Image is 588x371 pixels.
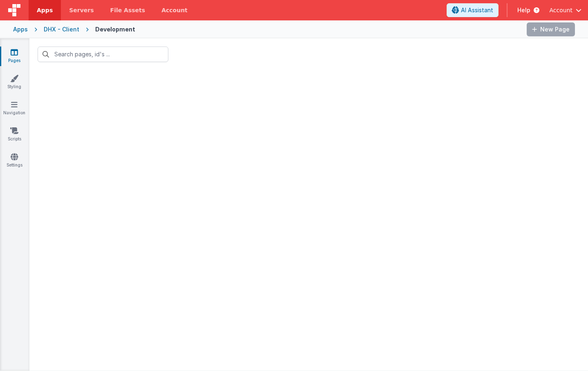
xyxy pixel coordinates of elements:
button: Account [549,6,581,14]
div: Development [95,25,135,33]
div: DHX - Client [44,25,79,33]
span: Help [517,6,530,14]
input: Search pages, id's ... [38,47,168,62]
span: Servers [69,6,94,14]
button: New Page [527,22,575,36]
div: Apps [13,25,28,33]
button: AI Assistant [447,3,499,17]
span: Account [549,6,572,14]
span: Apps [37,6,53,14]
span: AI Assistant [461,6,493,14]
span: File Assets [110,6,145,14]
